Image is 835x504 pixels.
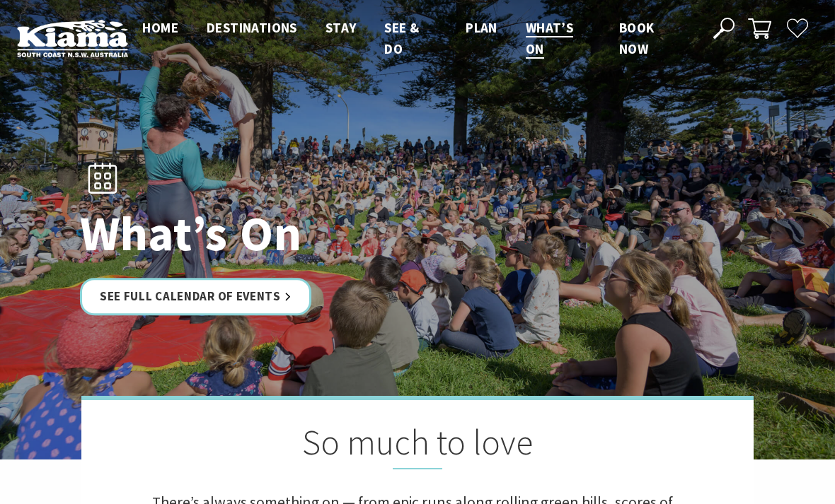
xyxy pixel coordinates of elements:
[152,421,683,469] h2: So much to love
[326,19,357,36] span: Stay
[526,19,573,57] span: What’s On
[128,17,696,60] nav: Main Menu
[17,19,128,57] img: Kiama Logo
[142,19,178,36] span: Home
[207,19,297,36] span: Destinations
[80,206,480,260] h1: What’s On
[384,19,419,57] span: See & Do
[80,278,311,315] a: See Full Calendar of Events
[619,19,655,57] span: Book now
[466,19,497,36] span: Plan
